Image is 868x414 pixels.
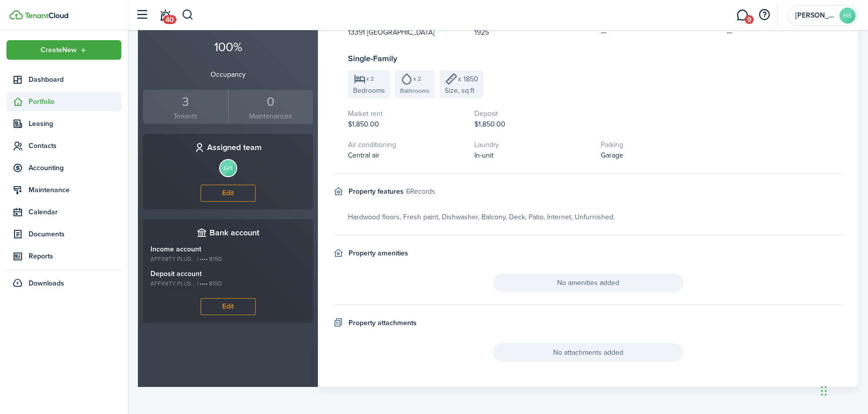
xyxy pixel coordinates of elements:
[348,53,843,65] h3: Single-Family
[7,40,121,60] button: Open menu
[366,76,374,82] span: x 2
[231,111,311,121] small: Maintenances
[745,15,754,24] span: 9
[348,27,434,38] span: 13391 [GEOGRAPHIC_DATA]
[445,85,474,96] span: Size, sq.ft
[29,118,121,129] span: Leasing
[493,343,683,362] span: No attachments added
[349,248,408,258] h4: Property amenities
[201,185,256,202] button: Edit
[29,229,121,239] span: Documents
[220,160,236,176] avatar-text: GH
[143,69,313,80] p: Occupancy
[207,142,262,154] h3: Assigned team
[143,38,313,57] p: 100%
[132,6,151,25] button: Open sidebar
[458,74,478,84] span: x 1850
[25,13,68,19] img: TenantCloud
[795,12,835,19] span: Heinen Storage
[349,318,417,328] h4: Property attachments
[145,111,226,121] small: Tenants
[756,7,773,24] button: Open resource center
[821,376,827,406] div: Drag
[163,15,177,24] span: 40
[150,254,305,263] small: AFFINITY PLUS... | •••• 8150
[733,3,752,28] a: Messaging
[29,185,121,195] span: Maintenance
[41,47,77,54] span: Create New
[29,251,121,261] span: Reports
[231,92,311,111] div: 0
[150,244,305,254] p: Income account
[155,3,175,28] a: Notifications
[474,150,493,161] span: In-unit
[10,10,23,20] img: TenantCloud
[182,7,194,24] button: Search
[349,186,404,197] h4: Property features
[145,92,226,111] div: 3
[143,90,228,124] a: 3Tenants
[348,212,843,222] div: Hardwood floors, Fresh paint, Dishwasher, Balcony, Deck, Patio, Internet, Unfurnished.
[210,227,259,239] h3: Bank account
[400,86,430,95] span: Bathrooms
[150,279,305,288] small: AFFINITY PLUS... | •••• 8150
[413,76,421,82] span: x 2
[474,27,489,38] span: 1925
[818,366,868,414] iframe: Chat Widget
[29,141,121,151] span: Contacts
[348,119,379,129] span: $1,850.00
[727,27,733,38] span: —
[839,8,855,24] avatar-text: HS
[474,119,505,129] span: $1,850.00
[474,140,591,150] h5: Laundry
[474,108,591,119] h5: Deposit
[348,108,464,119] h5: Market rent
[601,140,717,150] h5: Parking
[29,207,121,217] span: Calendar
[601,27,607,38] span: —
[150,268,305,279] p: Deposit account
[7,70,121,89] a: Dashboard
[348,140,464,150] h5: Air conditioning
[228,90,313,124] a: 0Maintenances
[7,246,121,266] a: Reports
[29,74,121,85] span: Dashboard
[201,298,256,315] button: Edit
[353,85,385,96] span: Bedrooms
[348,150,380,161] span: Central air
[29,96,121,107] span: Portfolio
[493,273,683,292] span: No amenities added
[29,278,64,289] span: Downloads
[406,186,435,197] small: 6 Records
[601,150,623,161] span: Garage
[29,163,121,173] span: Accounting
